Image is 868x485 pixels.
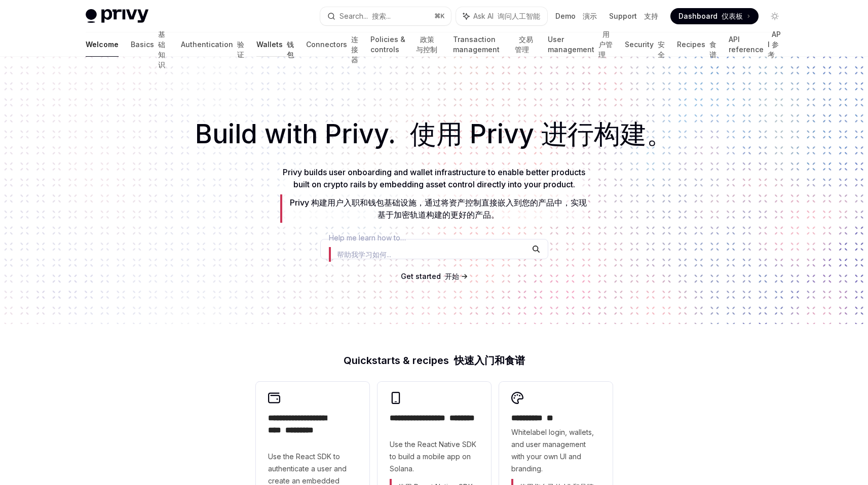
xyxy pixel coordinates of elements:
span: ⌘ K [434,12,445,20]
font: 仪表板 [722,12,743,20]
font: 使用 Privy 进行构建。 [410,118,673,150]
font: 钱包 [287,40,294,59]
span: Privy builds user onboarding and wallet infrastructure to enable better products built on crypto ... [280,167,588,220]
img: light logo [86,9,148,23]
a: Demo 演示 [555,11,597,21]
button: Search... 搜索...⌘K [320,7,451,25]
font: 演示 [583,12,597,20]
a: Connectors 连接器 [306,32,358,57]
font: 连接器 [351,35,358,64]
a: API reference API 参考 [729,32,782,57]
font: 搜索... [372,12,391,20]
font: 基础知识 [158,30,165,69]
span: Ask AI [473,11,540,21]
font: 帮助我学习如何... [337,250,391,259]
a: Authentication 验证 [181,32,244,57]
div: Search... [339,10,391,22]
a: Basics 基础知识 [131,32,169,57]
span: Get started [401,272,459,280]
font: 支持 [644,12,658,20]
font: Privy 构建用户入职和钱包基础设施，通过将资产控制直接嵌入到您的产品中，实现基于加密轨道构建的更好的产品。 [290,197,587,220]
h2: Quickstarts & recipes [256,355,613,366]
span: Help me learn how to… [329,232,406,266]
span: Dashboard [678,11,743,21]
font: 安全 [658,40,665,59]
a: Policies & controls 政策与控制 [370,32,441,57]
font: 验证 [237,40,244,59]
button: Ask AI 询问人工智能 [456,7,547,25]
a: Recipes 食谱 [677,32,716,57]
font: 交易管理 [515,35,533,54]
a: Welcome [86,32,119,57]
h1: Build with Privy. [16,114,852,154]
font: API 参考 [768,30,781,59]
a: Dashboard 仪表板 [670,8,759,24]
font: 快速入门和食谱 [454,354,525,367]
font: 用户管理 [598,30,613,59]
font: 开始 [445,272,459,280]
a: User management 用户管理 [548,32,613,57]
font: 政策与控制 [416,35,437,54]
a: Transaction management 交易管理 [453,32,535,57]
font: 询问人工智能 [498,12,540,20]
font: 食谱 [709,40,716,59]
a: Security 安全 [625,32,665,57]
a: Support 支持 [609,11,658,21]
button: Toggle dark mode [767,8,783,24]
a: Get started 开始 [401,271,459,281]
a: Wallets 钱包 [256,32,294,57]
